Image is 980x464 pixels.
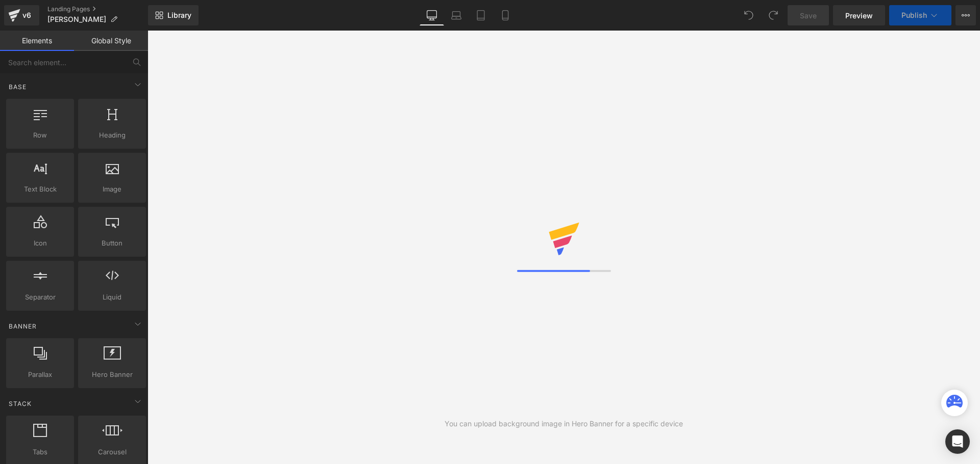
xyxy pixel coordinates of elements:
a: Landing Pages [47,5,148,13]
a: v6 [4,5,39,25]
span: Preview [845,10,873,21]
a: Tablet [469,5,493,25]
span: Save [800,10,817,21]
div: You can upload background image in Hero Banner for a specific device [445,418,683,429]
a: New Library [148,5,199,25]
button: Publish [889,5,951,25]
div: Open Intercom Messenger [945,429,970,454]
span: Image [81,184,143,195]
span: Tabs [9,447,71,457]
span: Carousel [81,447,143,457]
button: Redo [763,5,783,25]
a: Mobile [493,5,518,25]
span: Icon [9,238,71,249]
span: Separator [9,292,71,303]
button: More [955,5,976,25]
button: Undo [739,5,759,25]
span: Row [9,130,71,141]
a: Global Style [74,31,148,51]
span: Stack [8,399,33,408]
span: [PERSON_NAME] [47,15,106,23]
a: Desktop [420,5,444,25]
div: v6 [20,9,33,22]
span: Library [167,11,191,20]
span: Publish [901,11,927,19]
span: Heading [81,130,143,141]
span: Button [81,238,143,249]
a: Preview [833,5,885,25]
span: Base [8,82,28,92]
span: Banner [8,321,38,331]
span: Hero Banner [81,369,143,380]
a: Laptop [444,5,469,25]
span: Parallax [9,369,71,380]
span: Liquid [81,292,143,303]
span: Text Block [9,184,71,195]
